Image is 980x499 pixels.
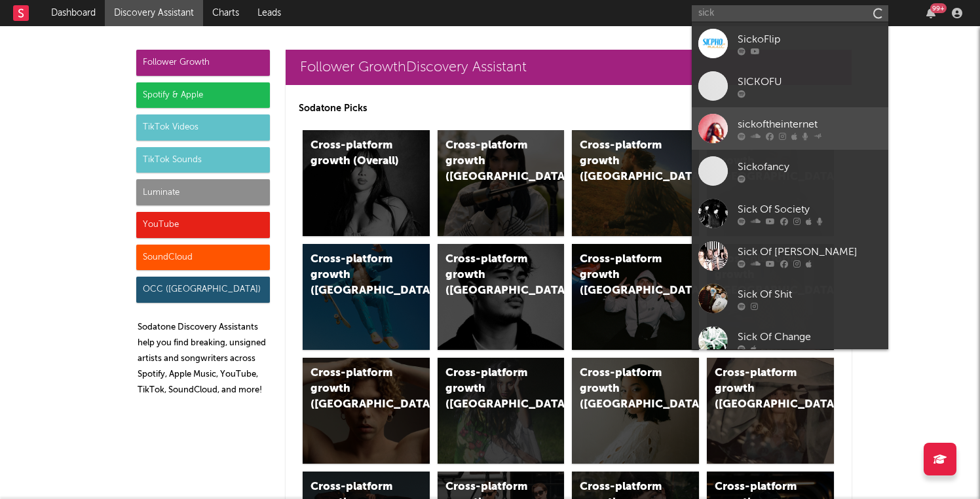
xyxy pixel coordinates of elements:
[311,138,400,169] div: Cross-platform growth (Overall)
[572,358,699,464] a: Cross-platform growth ([GEOGRAPHIC_DATA])
[692,150,888,192] a: Sickofancy
[311,366,400,413] div: Cross-platform growth ([GEOGRAPHIC_DATA])
[438,244,565,350] a: Cross-platform growth ([GEOGRAPHIC_DATA])
[438,358,565,464] a: Cross-platform growth ([GEOGRAPHIC_DATA])
[707,358,834,464] a: Cross-platform growth ([GEOGRAPHIC_DATA])
[136,82,270,109] div: Spotify & Apple
[299,101,839,116] p: Sodatone Picks
[303,358,430,464] a: Cross-platform growth ([GEOGRAPHIC_DATA])
[738,244,882,260] div: Sick Of [PERSON_NAME]
[572,130,699,236] a: Cross-platform growth ([GEOGRAPHIC_DATA])
[445,138,535,185] div: Cross-platform growth ([GEOGRAPHIC_DATA])
[138,320,270,398] p: Sodatone Discovery Assistants help you find breaking, unsigned artists and songwriters across Spo...
[136,50,270,76] div: Follower Growth
[572,244,699,350] a: Cross-platform growth ([GEOGRAPHIC_DATA]/GSA)
[738,286,882,302] div: Sick Of Shit
[738,116,882,132] div: sickoftheinternet
[136,245,270,271] div: SoundCloud
[692,107,888,150] a: sickoftheinternet
[445,252,535,299] div: Cross-platform growth ([GEOGRAPHIC_DATA])
[738,329,882,345] div: Sick Of Change
[715,366,804,413] div: Cross-platform growth ([GEOGRAPHIC_DATA])
[692,320,888,362] a: Sick Of Change
[136,212,270,238] div: YouTube
[692,235,888,277] a: Sick Of [PERSON_NAME]
[438,130,565,236] a: Cross-platform growth ([GEOGRAPHIC_DATA])
[303,244,430,350] a: Cross-platform growth ([GEOGRAPHIC_DATA])
[692,22,888,65] a: SickoFlip
[580,366,669,413] div: Cross-platform growth ([GEOGRAPHIC_DATA])
[580,138,669,185] div: Cross-platform growth ([GEOGRAPHIC_DATA])
[303,130,430,236] a: Cross-platform growth (Overall)
[738,159,882,175] div: Sickofancy
[136,277,270,303] div: OCC ([GEOGRAPHIC_DATA])
[692,277,888,320] a: Sick Of Shit
[930,3,947,13] div: 99 +
[311,252,400,299] div: Cross-platform growth ([GEOGRAPHIC_DATA])
[692,5,888,22] input: Search for artists
[445,366,535,413] div: Cross-platform growth ([GEOGRAPHIC_DATA])
[692,65,888,107] a: SICKOFU
[136,179,270,205] div: Luminate
[136,114,270,141] div: TikTok Videos
[136,147,270,173] div: TikTok Sounds
[286,50,852,85] a: Follower GrowthDiscovery Assistant
[692,192,888,235] a: Sick Of Society
[738,74,882,90] div: SICKOFU
[926,8,935,18] button: 99+
[738,201,882,217] div: Sick Of Society
[738,31,882,47] div: SickoFlip
[580,252,669,299] div: Cross-platform growth ([GEOGRAPHIC_DATA]/GSA)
